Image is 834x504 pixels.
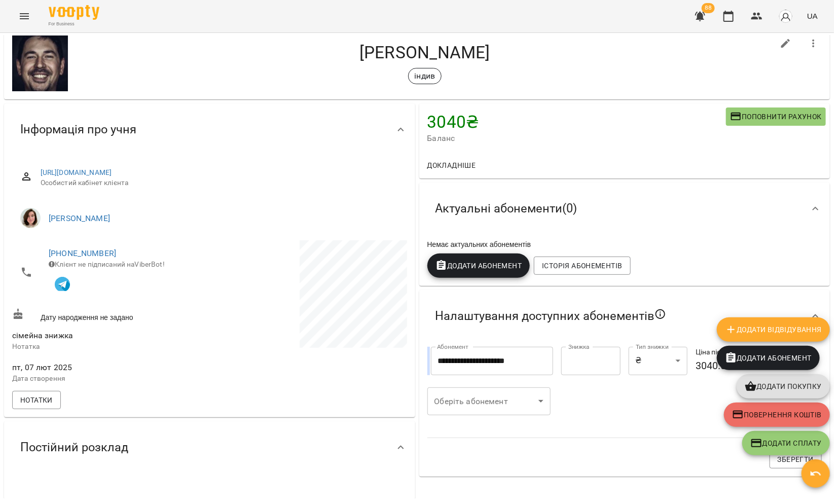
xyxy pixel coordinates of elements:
[10,306,209,325] div: Дату народження не задано
[20,394,53,406] span: Нотатки
[49,260,165,268] span: Клієнт не підписаний на ViberBot!
[717,317,830,342] button: Додати Відвідування
[76,42,774,63] h4: [PERSON_NAME]
[415,70,436,82] p: індив
[4,421,415,474] div: Постійний розклад
[49,270,76,297] button: Клієнт підписаний на VooptyBot
[12,35,68,91] img: ca728c1984b07296b66995df7224a0b0.jpg
[696,358,788,374] h6: 3040.00 ₴
[726,107,826,126] button: Поповнити рахунок
[534,257,630,275] button: Історія абонементів
[408,68,442,84] div: індив
[696,347,788,358] h6: Ціна після знижки
[427,112,726,132] h4: 3040 ₴
[779,9,793,23] img: avatar_s.png
[419,183,830,235] div: Актуальні абонементи(0)
[770,450,822,469] button: Зберегти
[20,122,136,137] span: Інформація про учня
[20,440,128,455] span: Постійний розклад
[717,346,820,370] button: Додати Абонемент
[730,111,822,123] span: Поповнити рахунок
[49,5,99,20] img: Voopty Logo
[436,260,522,272] span: Додати Абонемент
[41,178,399,188] span: Особистий кабінет клієнта
[750,437,822,449] span: Додати Сплату
[807,11,818,21] span: UA
[629,347,687,375] div: ₴
[12,362,207,374] span: пт, 07 лют 2025
[49,248,116,258] a: [PHONE_NUMBER]
[742,431,830,455] button: Додати Сплату
[49,21,99,27] span: For Business
[4,103,415,156] div: Інформація про учня
[436,308,667,325] span: Налаштування доступних абонементів
[803,7,822,25] button: UA
[427,387,551,416] div: ​
[12,374,207,384] p: Дата створення
[778,453,814,465] span: Зберегти
[737,374,830,399] button: Додати покупку
[12,331,73,340] span: сімейна знижка
[20,208,41,228] img: Наталія Іваненко
[55,277,70,292] img: Telegram
[745,380,822,392] span: Додати покупку
[427,159,476,171] span: Докладніше
[725,323,822,336] span: Додати Відвідування
[427,132,726,145] span: Баланс
[427,254,530,278] button: Додати Абонемент
[12,4,37,28] button: Menu
[655,308,667,320] svg: Якщо не обрано жодного, клієнт зможе побачити всі публічні абонементи
[725,352,812,364] span: Додати Абонемент
[419,290,830,343] div: Налаштування доступних абонементів
[542,260,622,272] span: Історія абонементів
[732,409,822,421] span: Повернення коштів
[12,391,61,409] button: Нотатки
[49,213,110,223] a: [PERSON_NAME]
[423,156,480,174] button: Докладніше
[436,201,577,217] span: Актуальні абонементи ( 0 )
[702,3,715,13] span: 88
[41,168,112,176] a: [URL][DOMAIN_NAME]
[724,403,830,427] button: Повернення коштів
[12,342,207,352] p: Нотатка
[425,237,824,251] div: Немає актуальних абонементів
